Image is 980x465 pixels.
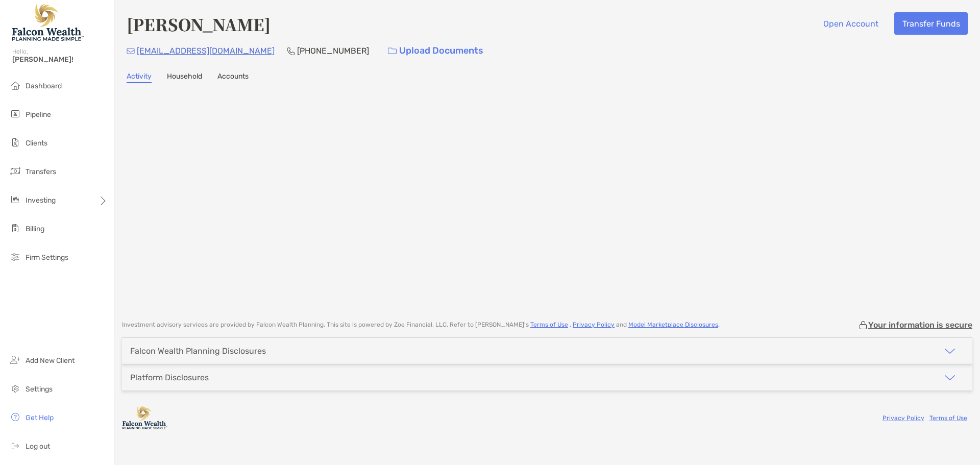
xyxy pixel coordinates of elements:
a: Privacy Policy [573,321,615,328]
span: Transfers [26,167,56,176]
img: pipeline icon [9,108,21,120]
button: Open Account [815,12,886,35]
img: company logo [122,406,168,429]
span: Dashboard [26,82,62,90]
span: Firm Settings [26,253,68,262]
img: button icon [388,47,397,55]
span: Billing [26,225,44,233]
span: Pipeline [26,110,51,119]
div: Platform Disclosures [130,373,209,382]
a: Privacy Policy [883,414,924,422]
img: settings icon [9,382,21,395]
a: Model Marketplace Disclosures [628,321,718,328]
a: Household [167,72,202,83]
p: [EMAIL_ADDRESS][DOMAIN_NAME] [137,44,275,57]
p: Your information is secure [868,320,972,330]
img: investing icon [9,193,21,206]
a: Upload Documents [381,40,490,62]
img: Phone Icon [287,47,295,55]
span: Add New Client [26,356,75,365]
span: Log out [26,442,50,451]
img: Email Icon [127,48,135,54]
div: Falcon Wealth Planning Disclosures [130,346,266,356]
span: Investing [26,196,56,205]
img: transfers icon [9,165,21,177]
a: Terms of Use [929,414,967,422]
span: [PERSON_NAME]! [12,55,108,64]
h4: [PERSON_NAME] [127,12,271,36]
img: get-help icon [9,411,21,423]
img: dashboard icon [9,79,21,91]
img: firm-settings icon [9,251,21,263]
a: Activity [127,72,152,83]
img: clients icon [9,136,21,149]
button: Transfer Funds [894,12,968,35]
img: logout icon [9,439,21,452]
p: Investment advisory services are provided by Falcon Wealth Planning . This site is powered by Zoe... [122,321,720,329]
a: Accounts [217,72,249,83]
span: Get Help [26,413,54,422]
img: billing icon [9,222,21,234]
p: [PHONE_NUMBER] [297,44,369,57]
img: icon arrow [944,372,956,384]
img: Falcon Wealth Planning Logo [12,4,84,41]
span: Clients [26,139,47,148]
span: Settings [26,385,53,394]
img: icon arrow [944,345,956,357]
img: add_new_client icon [9,354,21,366]
a: Terms of Use [530,321,568,328]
